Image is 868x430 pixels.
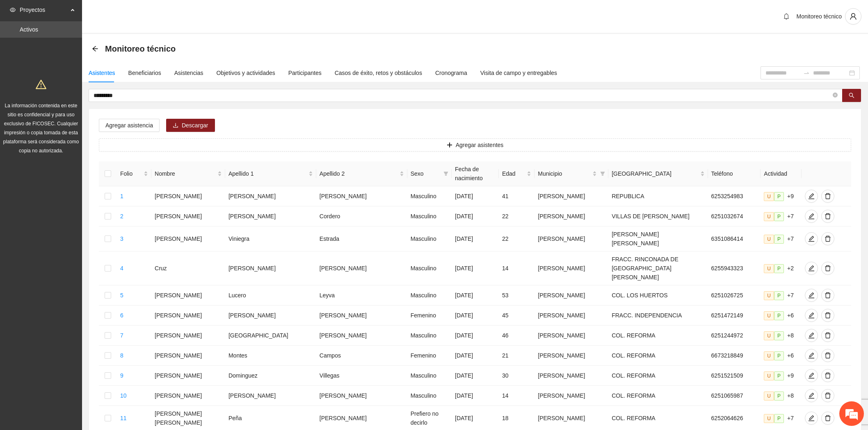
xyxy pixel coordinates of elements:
[805,372,818,379] span: edit
[105,121,153,130] span: Agregar asistencia
[805,352,818,359] span: edit
[774,371,784,380] span: P
[120,332,123,339] a: 7
[774,192,784,201] span: P
[225,285,316,306] td: Lucero
[316,206,407,226] td: Cordero
[316,226,407,251] td: Estrada
[217,68,275,77] div: Objetivos y actividades
[708,366,761,386] td: 6251521509
[316,346,407,366] td: Campos
[600,171,605,176] span: filter
[805,412,818,425] button: edit
[849,93,854,99] span: search
[805,389,818,402] button: edit
[10,7,16,13] span: eye
[821,190,834,203] button: delete
[335,68,422,77] div: Casos de éxito, retos y obstáculos
[764,192,774,201] span: U
[452,366,499,386] td: [DATE]
[774,291,784,300] span: P
[36,79,46,90] span: warning
[764,235,774,244] span: U
[708,186,761,206] td: 6253254983
[442,167,450,180] span: filter
[499,346,535,366] td: 21
[407,251,452,285] td: Masculino
[151,186,225,206] td: [PERSON_NAME]
[225,251,316,285] td: [PERSON_NAME]
[612,169,698,178] span: [GEOGRAPHIC_DATA]
[151,285,225,306] td: [PERSON_NAME]
[151,161,225,186] th: Nombre
[316,251,407,285] td: [PERSON_NAME]
[774,351,784,360] span: P
[822,265,834,272] span: delete
[764,371,774,380] span: U
[538,169,591,178] span: Municipio
[764,291,774,300] span: U
[155,169,216,178] span: Nombre
[805,415,818,421] span: edit
[499,161,535,186] th: Edad
[764,414,774,423] span: U
[764,351,774,360] span: U
[708,251,761,285] td: 6255943323
[535,386,608,406] td: [PERSON_NAME]
[120,292,123,299] a: 5
[821,389,834,402] button: delete
[805,292,818,299] span: edit
[608,186,708,206] td: REPUBLICA
[608,285,708,306] td: COL. LOS HUERTOS
[761,326,802,346] td: +8
[780,13,793,20] span: bell
[499,306,535,326] td: 45
[316,186,407,206] td: [PERSON_NAME]
[535,285,608,306] td: [PERSON_NAME]
[598,167,607,180] span: filter
[608,326,708,346] td: COL. REFORMA
[774,392,784,401] span: P
[480,68,557,77] div: Visita de campo y entregables
[535,186,608,206] td: [PERSON_NAME]
[821,369,834,382] button: delete
[20,2,68,18] span: Proyectos
[316,161,407,186] th: Apellido 2
[796,13,842,20] span: Monitoreo técnico
[608,251,708,285] td: FRACC. RINCONADA DE [GEOGRAPHIC_DATA][PERSON_NAME]
[822,392,834,399] span: delete
[535,366,608,386] td: [PERSON_NAME]
[535,251,608,285] td: [PERSON_NAME]
[708,306,761,326] td: 6251472149
[535,306,608,326] td: [PERSON_NAME]
[447,142,452,149] span: plus
[822,312,834,319] span: delete
[120,169,142,178] span: Folio
[535,326,608,346] td: [PERSON_NAME]
[608,226,708,251] td: [PERSON_NAME] [PERSON_NAME]
[456,140,504,149] span: Agregar asistentes
[708,226,761,251] td: 6351086414
[225,186,316,206] td: [PERSON_NAME]
[499,386,535,406] td: 14
[822,332,834,339] span: delete
[821,210,834,223] button: delete
[499,206,535,226] td: 22
[228,169,307,178] span: Apellido 1
[805,392,818,399] span: edit
[821,262,834,275] button: delete
[316,326,407,346] td: [PERSON_NAME]
[708,206,761,226] td: 6251032674
[499,366,535,386] td: 30
[499,186,535,206] td: 41
[452,346,499,366] td: [DATE]
[780,10,793,23] button: bell
[842,89,861,102] button: search
[774,311,784,320] span: P
[452,306,499,326] td: [DATE]
[805,262,818,275] button: edit
[120,372,123,379] a: 9
[452,386,499,406] td: [DATE]
[120,415,127,421] a: 11
[761,366,802,386] td: +9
